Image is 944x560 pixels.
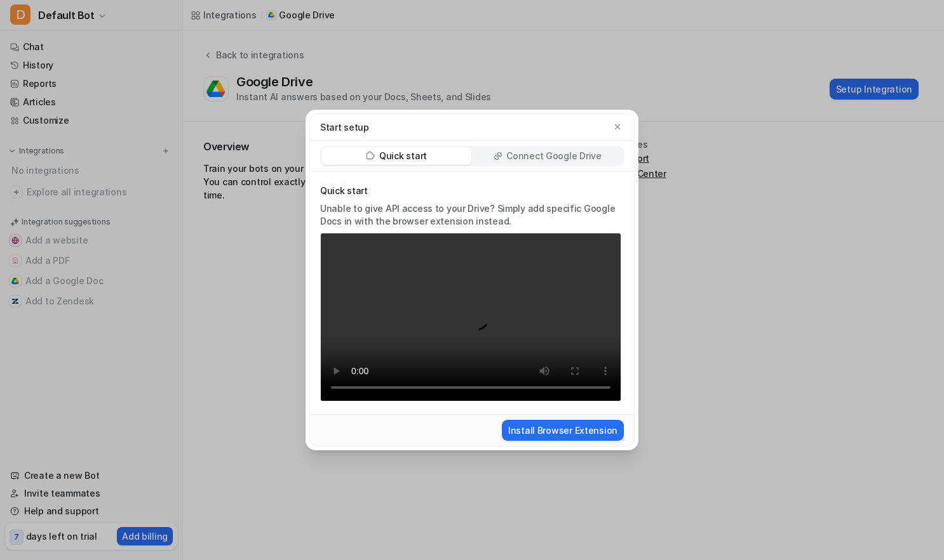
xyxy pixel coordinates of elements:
[502,420,624,441] button: Install Browser Extension
[379,150,427,162] p: Quick start
[320,120,369,134] p: Start setup
[320,185,621,197] p: Quick start
[320,202,621,228] p: Unable to give API access to your Drive? Simply add specific Google Docs in with the browser exte...
[320,233,621,402] video: Your browser does not support the video tag.
[506,150,601,162] p: Connect Google Drive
